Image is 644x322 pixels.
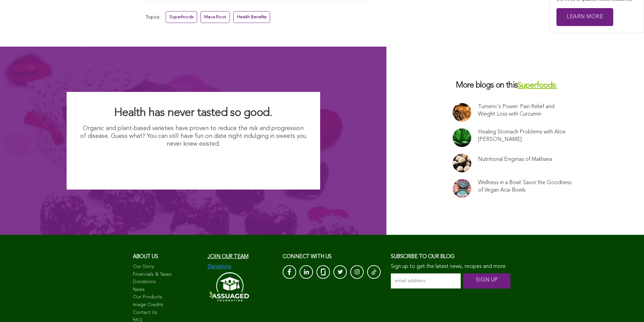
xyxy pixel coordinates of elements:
[133,309,201,316] a: Contact Us
[391,264,511,270] p: Sign up to get the latest news, recipes and more
[133,294,201,301] a: Our Products
[463,273,510,289] input: SIGN UP
[145,13,161,22] span: Topics:
[200,11,230,23] a: Maca Root
[478,128,572,143] a: Healing Stomach Problems with Aloe [PERSON_NAME]
[127,152,260,176] img: I Want Organic Shopping For Less
[133,254,158,259] span: About us
[478,179,572,194] a: Wellness in a Bowl: Savor the Goodness of Vegan Acai Bowls
[133,287,201,293] a: News
[478,156,552,163] a: Nutritional Enigmas of Makhana
[133,279,201,286] a: Donations
[321,269,326,275] img: glassdoor_White
[391,252,511,262] h3: Subscribe to our blog
[372,269,376,275] img: Tik-Tok-Icon
[391,273,461,289] input: email address
[133,271,201,278] a: Financials & Taxes
[478,103,572,118] a: Tumeric's Power: Pain Relief and Weight Loss with Curcumin
[80,125,307,148] p: Organic and plant-based varieties have proven to reduce the risk and progression of disease. Gues...
[208,270,249,303] img: Assuaged-Foundation-Logo-White
[80,105,307,120] h2: Health has never tasted so good.
[133,264,201,270] a: Our Story
[283,254,332,259] span: CONNECT with us
[233,11,270,23] a: Health Benefits
[166,11,197,23] a: Superfoods
[518,82,557,90] a: Superfoods:
[208,254,248,259] a: Join our team
[208,264,231,270] img: Donations
[556,8,613,26] a: Learn More
[453,80,578,91] h3: More blogs on this
[133,302,201,308] a: Image Credits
